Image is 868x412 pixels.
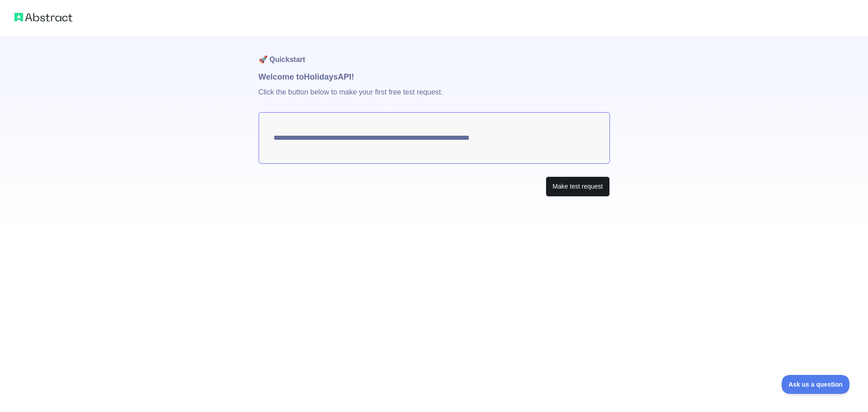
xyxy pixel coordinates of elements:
img: Abstract logo [14,11,72,24]
iframe: Toggle Customer Support [782,375,850,394]
button: Make test request [546,176,609,197]
h1: 🚀 Quickstart [259,36,610,71]
h1: Welcome to Holidays API! [259,71,610,83]
p: Click the button below to make your first free test request. [259,83,610,112]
